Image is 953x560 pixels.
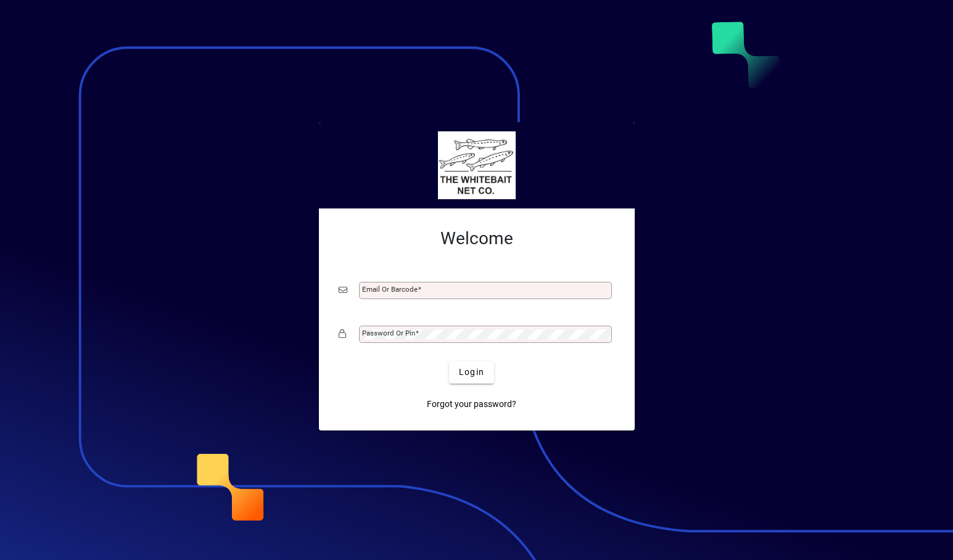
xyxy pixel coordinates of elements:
mat-label: Email or Barcode [362,285,418,294]
mat-label: Password or Pin [362,329,415,337]
span: Login [459,366,484,379]
span: Forgot your password? [427,398,516,411]
button: Login [449,361,494,384]
h2: Welcome [339,228,615,249]
a: Forgot your password? [422,393,521,416]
